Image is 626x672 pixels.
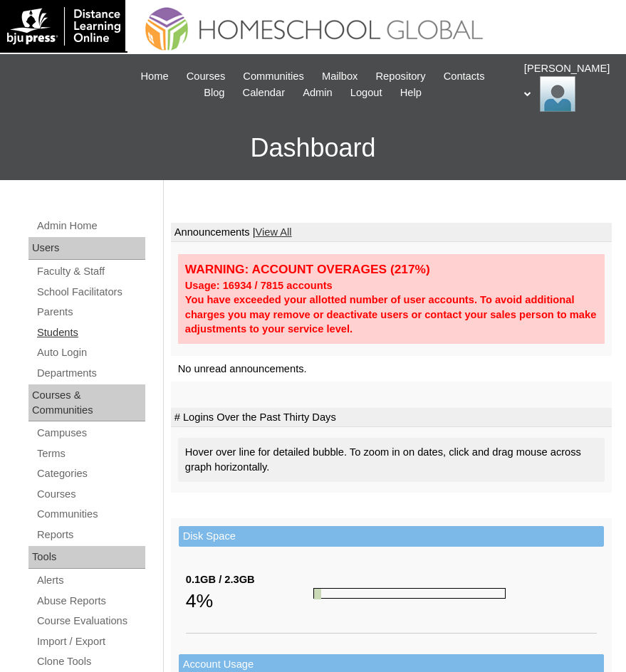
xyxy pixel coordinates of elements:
a: Courses [36,485,145,503]
span: Help [400,85,422,101]
a: Import / Export [36,633,145,651]
div: [PERSON_NAME] [524,61,612,112]
a: Blog [197,85,231,101]
a: Admin [296,85,340,101]
a: Logout [343,85,390,101]
a: Departments [36,364,145,382]
td: Disk Space [179,526,604,547]
a: Home [133,68,175,85]
a: Alerts [36,572,145,589]
a: Auto Login [36,344,145,362]
a: Terms [36,445,145,463]
a: Contacts [437,68,492,85]
a: Categories [36,465,145,483]
span: Communities [243,68,304,85]
span: Calendar [243,85,285,101]
a: Abuse Reports [36,592,145,610]
td: Announcements | [171,223,612,243]
a: Courses [179,68,233,85]
span: Logout [350,85,382,101]
span: Mailbox [322,68,358,85]
a: Clone Tools [36,653,145,671]
span: Home [140,68,168,85]
a: Calendar [236,85,292,101]
a: Campuses [36,424,145,442]
span: Contacts [444,68,485,85]
div: Courses & Communities [28,384,145,421]
span: Blog [204,85,224,101]
a: Parents [36,303,145,321]
div: Hover over line for detailed bubble. To zoom in on dates, click and drag mouse across graph horiz... [178,438,605,481]
a: Faculty & Staff [36,263,145,280]
a: School Facilitators [36,283,145,301]
a: Course Evaluations [36,612,145,630]
td: # Logins Over the Past Thirty Days [171,408,612,428]
a: Admin Home [36,217,145,235]
a: Communities [236,68,311,85]
a: Help [393,85,429,101]
td: No unread announcements. [171,356,612,382]
a: Students [36,324,145,342]
a: Communities [36,505,145,523]
div: 0.1GB / 2.3GB [186,572,313,587]
div: Tools [28,546,145,569]
a: Mailbox [315,68,365,85]
strong: Usage: 16934 / 7815 accounts [185,280,333,291]
span: Repository [376,68,426,85]
a: View All [256,226,292,238]
div: WARNING: ACCOUNT OVERAGES (217%) [185,261,598,278]
a: Reports [36,526,145,544]
h3: Dashboard [7,116,619,180]
div: You have exceeded your allotted number of user accounts. To avoid additional charges you may remo... [185,293,598,337]
span: Courses [187,68,226,85]
span: Admin [303,85,333,101]
div: 4% [186,587,313,615]
div: Users [28,237,145,260]
a: Repository [369,68,433,85]
img: Ariane Ebuen [540,76,575,112]
img: logo-white.png [7,7,120,46]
